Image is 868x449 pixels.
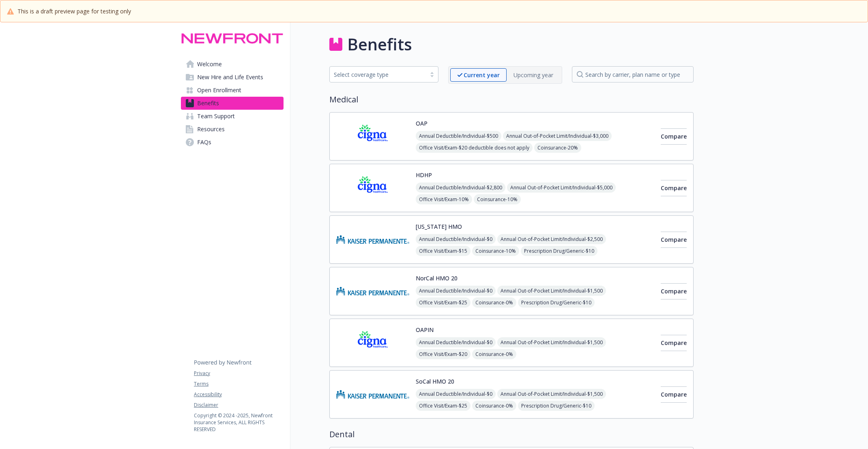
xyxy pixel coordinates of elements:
span: Coinsurance - 20% [534,143,581,153]
span: Annual Out-of-Pocket Limit/Individual - $2,500 [497,234,606,244]
a: Welcome [181,58,284,71]
img: Kaiser Permanente Insurance Company carrier logo [336,274,409,308]
h2: Medical [329,93,694,106]
span: Coinsurance - 0% [472,401,516,411]
a: Accessibility [194,391,283,398]
span: Open Enrollment [197,84,241,97]
p: Current year [464,71,500,79]
span: Office Visit/Exam - $25 [416,297,471,308]
button: [US_STATE] HMO [416,222,462,231]
span: Office Visit/Exam - $15 [416,246,471,256]
span: Compare [661,339,687,347]
span: Office Visit/Exam - $20 [416,349,471,359]
span: Annual Out-of-Pocket Limit/Individual - $1,500 [497,389,606,399]
span: Annual Deductible/Individual - $500 [416,131,501,141]
a: Team Support [181,110,284,123]
button: OAPIN [416,325,434,334]
p: Copyright © 2024 - 2025 , Newfront Insurance Services, ALL RIGHTS RESERVED [194,412,283,433]
div: Select coverage type [334,70,422,79]
a: Benefits [181,97,284,110]
a: Open Enrollment [181,84,284,97]
input: search by carrier, plan name or type [572,66,694,82]
span: Annual Deductible/Individual - $0 [416,389,496,399]
span: Annual Deductible/Individual - $0 [416,286,496,296]
span: Annual Out-of-Pocket Limit/Individual - $5,000 [507,182,616,193]
span: Prescription Drug/Generic - $10 [521,246,597,256]
span: Annual Out-of-Pocket Limit/Individual - $1,500 [497,337,606,347]
span: Annual Out-of-Pocket Limit/Individual - $1,500 [497,286,606,296]
span: Office Visit/Exam - $25 [416,401,471,411]
span: FAQs [197,136,211,149]
h1: Benefits [347,32,412,56]
span: Compare [661,236,687,243]
button: Compare [661,283,687,299]
span: Benefits [197,97,219,110]
span: Coinsurance - 10% [474,194,521,204]
span: Annual Deductible/Individual - $0 [416,337,496,347]
button: OAP [416,119,428,128]
span: New Hire and Life Events [197,71,263,84]
button: NorCal HMO 20 [416,274,458,282]
span: Coinsurance - 10% [472,246,519,256]
span: Prescription Drug/Generic - $10 [518,297,595,308]
img: CIGNA carrier logo [336,119,409,154]
span: Office Visit/Exam - 10% [416,194,472,204]
a: FAQs [181,136,284,149]
a: New Hire and Life Events [181,71,284,84]
button: Compare [661,335,687,351]
a: Resources [181,123,284,136]
span: Office Visit/Exam - $20 deductible does not apply [416,143,533,153]
span: Compare [661,184,687,192]
h2: Dental [329,428,694,440]
button: Compare [661,386,687,403]
a: Terms [194,380,283,388]
img: Kaiser Permanente Insurance Company carrier logo [336,222,409,257]
span: Coinsurance - 0% [472,297,516,308]
a: Disclaimer [194,401,283,409]
button: Compare [661,180,687,196]
span: Coinsurance - 0% [472,349,516,359]
p: Upcoming year [513,71,553,79]
img: CIGNA carrier logo [336,171,409,205]
span: Welcome [197,58,222,71]
span: Annual Deductible/Individual - $0 [416,234,496,244]
span: Compare [661,287,687,295]
span: Compare [661,132,687,140]
span: Prescription Drug/Generic - $10 [518,401,595,411]
a: Privacy [194,370,283,377]
span: This is a draft preview page for testing only [17,7,131,15]
span: Compare [661,390,687,398]
span: Annual Deductible/Individual - $2,800 [416,182,505,193]
span: Team Support [197,110,235,123]
img: CIGNA carrier logo [336,325,409,360]
button: Compare [661,128,687,145]
button: SoCal HMO 20 [416,377,454,386]
span: Annual Out-of-Pocket Limit/Individual - $3,000 [503,131,612,141]
button: Compare [661,232,687,248]
img: Kaiser Permanente Insurance Company carrier logo [336,377,409,412]
button: HDHP [416,171,432,179]
span: Resources [197,123,225,136]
